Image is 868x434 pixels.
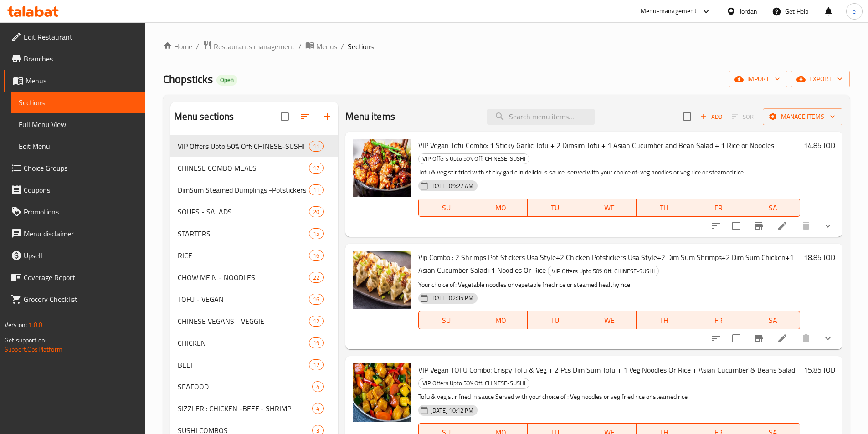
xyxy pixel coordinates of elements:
span: [DATE] 09:27 AM [426,182,477,190]
a: Menus [4,70,145,92]
div: CHICKEN [178,337,309,348]
span: 11 [309,142,323,151]
span: Edit Restaurant [24,31,138,42]
span: MO [477,201,524,214]
a: Edit menu item [777,333,788,344]
span: SA [749,314,796,327]
span: export [798,73,842,85]
span: TU [531,314,579,327]
span: VIP Vegan Tofu Combo: 1 Sticky Garlic Tofu + 2 Dimsim Tofu + 1 Asian Cucumber and Bean Salad + 1 ... [418,138,774,152]
div: Open [216,75,237,86]
a: Home [163,41,192,52]
span: Select all sections [275,107,294,126]
div: SOUPS - SALADS20 [170,201,339,223]
div: items [312,403,324,414]
span: 12 [309,317,323,326]
button: TU [528,199,582,217]
li: / [196,41,199,52]
span: Select section [678,107,697,126]
div: Jordan [740,6,757,16]
button: FR [691,311,746,329]
span: VIP Offers Upto 50% Off: CHINESE-SUSHI [548,266,658,276]
span: Edit Menu [19,141,138,152]
span: FR [695,314,742,327]
h2: Menu sections [174,110,234,123]
span: Sections [19,97,138,108]
button: Manage items [763,108,842,125]
a: Branches [4,48,145,70]
span: Promotions [24,206,138,217]
span: SEAFOOD [178,381,313,392]
button: import [729,71,787,87]
div: VIP Offers Upto 50% Off: CHINESE-SUSHI [548,266,659,276]
span: 17 [309,164,323,173]
span: Full Menu View [19,119,138,130]
div: items [312,381,324,392]
div: BEEF12 [170,354,339,376]
span: Choice Groups [24,163,138,174]
div: STARTERS15 [170,223,339,245]
div: RICE [178,250,309,261]
div: Menu-management [641,6,697,17]
img: Vip Combo : 2 Shrimps Pot Stickers Usa Style+2 Chicken Potstickers Usa Style+2 Dim Sum Shrimps+2 ... [353,251,411,309]
span: Coverage Report [24,272,138,283]
div: VIP Offers Upto 50% Off: CHINESE-SUSHI11 [170,135,339,157]
span: VIP Offers Upto 50% Off: CHINESE-SUSHI [419,153,529,164]
span: Select to update [727,329,746,348]
span: CHOW MEIN - NOODLES [178,272,309,283]
button: MO [473,311,528,329]
div: DimSum Steamed Dumplings -Potstickers11 [170,179,339,201]
div: VIP Offers Upto 50% Off: CHINESE-SUSHI [418,378,529,389]
a: Coverage Report [4,266,145,288]
button: sort-choices [705,215,727,237]
img: VIP Vegan TOFU Combo: Crispy Tofu & Veg + 2 Pcs Dim Sum Tofu + 1 Veg Noodles Or Rice + Asian Cucu... [353,363,411,422]
a: Menus [305,41,337,52]
span: CHINESE VEGANS - VEGGIE [178,316,309,327]
h6: 14.85 JOD [804,139,835,152]
a: Grocery Checklist [4,288,145,310]
div: items [309,206,324,217]
span: Manage items [770,111,835,123]
div: items [309,272,324,283]
button: sort-choices [705,327,727,349]
span: SIZZLER : CHICKEN -BEEF - SHRIMP [178,403,313,414]
span: VIP Offers Upto 50% Off: CHINESE-SUSHI [178,141,309,152]
span: TOFU - VEGAN [178,294,309,305]
span: DimSum Steamed Dumplings -Potstickers [178,184,309,195]
div: items [309,337,324,348]
h6: 15.85 JOD [804,363,835,376]
span: VIP Offers Upto 50% Off: CHINESE-SUSHI [419,378,529,388]
span: Open [216,76,237,84]
li: / [298,41,302,52]
span: Grocery Checklist [24,294,138,305]
div: CHOW MEIN - NOODLES22 [170,266,339,288]
p: Your choice of: Vegetable noodles or vegetable fried rice or steamed healthy rice [418,279,800,291]
button: TH [637,199,691,217]
svg: Show Choices [822,333,833,344]
span: 4 [313,383,323,391]
span: FR [695,201,742,214]
input: search [487,109,595,125]
span: import [736,73,780,85]
div: STARTERS [178,228,309,239]
button: MO [473,199,528,217]
div: CHICKEN19 [170,332,339,354]
span: Menus [316,41,337,52]
span: Vip Combo : 2 Shrimps Pot Stickers Usa Style+2 Chicken Potstickers Usa Style+2 Dim Sum Shrimps+2 ... [418,250,794,277]
button: SU [418,199,473,217]
a: Full Menu View [11,113,145,135]
button: FR [691,199,746,217]
button: WE [582,311,637,329]
div: SOUPS - SALADS [178,206,309,217]
span: WE [586,201,633,214]
a: Choice Groups [4,157,145,179]
nav: breadcrumb [163,41,850,52]
span: TH [640,314,688,327]
span: 11 [309,186,323,194]
h2: Menu items [345,110,395,123]
span: Add [699,112,724,122]
span: Chopsticks [163,69,213,89]
div: CHINESE VEGANS - VEGGIE12 [170,310,339,332]
div: items [309,141,324,152]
